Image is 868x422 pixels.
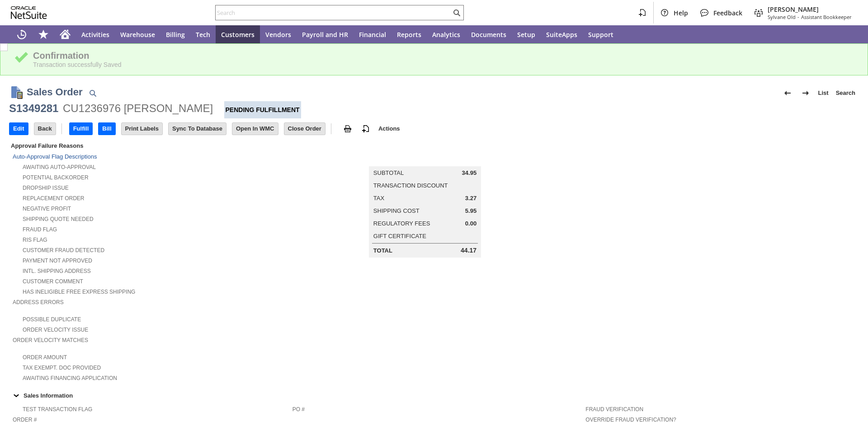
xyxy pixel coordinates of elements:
div: Confirmation [33,51,854,61]
span: Billing [166,30,185,39]
a: Awaiting Financing Application [23,375,117,381]
div: Transaction successfully Saved [33,61,854,68]
a: Tech [190,25,216,43]
a: Test Transaction Flag [23,406,92,413]
svg: Home [60,29,71,40]
span: [PERSON_NAME] [768,5,852,14]
span: - [797,14,799,20]
a: Replacement Order [23,195,84,202]
span: Analytics [432,30,460,39]
span: 34.95 [462,169,477,177]
a: Customer Comment [23,278,83,285]
span: 3.27 [465,195,476,202]
a: Actions [375,125,404,132]
a: PO # [292,406,305,413]
input: Print Labels [122,123,162,135]
img: add-record.svg [360,123,371,134]
span: Activities [81,30,109,39]
a: Recent Records [11,25,33,43]
a: Reports [392,25,427,43]
h1: Sales Order [27,84,83,99]
img: Previous [782,88,793,98]
a: Payroll and HR [297,25,354,43]
span: 5.95 [465,207,476,215]
input: Back [34,123,56,135]
span: SuiteApps [546,30,577,39]
div: Sales Information [9,389,855,401]
a: List [815,86,832,100]
span: Warehouse [120,30,155,39]
a: Address Errors [13,299,64,305]
a: Order Velocity Matches [13,337,88,343]
input: Open In WMC [232,123,278,135]
span: 0.00 [465,220,476,227]
input: Fulfill [70,123,93,135]
a: Search [832,86,859,100]
a: Home [54,25,76,43]
div: Pending Fulfillment [224,101,301,118]
span: Sylvane Old [768,14,796,20]
span: Feedback [713,9,742,17]
span: Setup [517,30,535,39]
input: Bill [99,123,115,135]
a: Financial [354,25,392,43]
a: Tax Exempt. Doc Provided [23,365,101,371]
span: Help [674,9,688,17]
a: Awaiting Auto-Approval [23,164,96,170]
span: Tech [196,30,210,39]
div: S1349281 [9,101,58,116]
img: Quick Find [87,88,98,98]
input: Search [216,7,451,18]
span: 44.17 [461,247,476,254]
a: Subtotal [373,169,404,176]
a: RIS flag [23,237,47,243]
a: Analytics [427,25,466,43]
span: Customers [221,30,255,39]
a: Has Ineligible Free Express Shipping [23,289,135,295]
div: CU1236976 [PERSON_NAME] [63,101,213,116]
td: Sales Information [9,389,859,401]
img: print.svg [342,123,353,134]
svg: Shortcuts [38,29,49,40]
a: Customer Fraud Detected [23,247,104,253]
a: Total [373,247,392,254]
a: Warehouse [115,25,160,43]
a: Possible Duplicate [23,316,81,323]
a: Dropship Issue [23,185,69,191]
caption: Summary [369,152,481,166]
img: Next [800,88,811,98]
div: Shortcuts [33,25,54,43]
span: Documents [471,30,506,39]
a: Intl. Shipping Address [23,268,91,274]
a: Shipping Cost [373,207,420,214]
input: Close Order [284,123,325,135]
a: Activities [76,25,115,43]
span: Payroll and HR [302,30,348,39]
input: Sync To Database [169,123,226,135]
span: Reports [397,30,421,39]
a: Support [583,25,619,43]
span: Assistant Bookkeeper [801,14,852,20]
a: Shipping Quote Needed [23,216,94,222]
a: SuiteApps [541,25,583,43]
a: Tax [373,195,384,202]
a: Fraud Verification [585,406,643,413]
svg: logo [11,6,47,19]
a: Documents [466,25,512,43]
a: Payment not approved [23,258,92,264]
span: Financial [359,30,386,39]
a: Gift Certificate [373,233,426,239]
a: Transaction Discount [373,182,448,189]
a: Customers [216,25,260,43]
a: Setup [512,25,541,43]
span: Vendors [265,30,291,39]
a: Regulatory Fees [373,220,430,227]
a: Negative Profit [23,206,71,212]
svg: Recent Records [16,29,27,40]
svg: Search [451,7,462,18]
input: Edit [9,123,28,135]
a: Vendors [260,25,297,43]
span: Support [588,30,613,39]
a: Order Velocity Issue [23,327,88,333]
a: Potential Backorder [23,174,89,181]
